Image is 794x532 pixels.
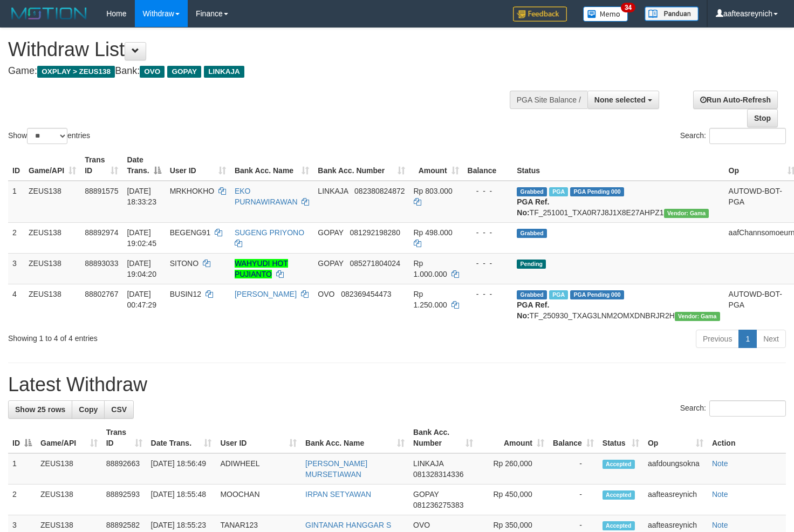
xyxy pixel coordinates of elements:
[36,453,102,485] td: ZEUS138
[170,259,198,268] span: SITONO
[603,490,635,500] span: Accepted
[318,187,348,195] span: LINKAJA
[8,181,24,223] td: 1
[305,490,371,499] a: IRPAN SETYAWAN
[37,66,115,78] span: OXPLAY > ZEUS138
[468,227,509,238] div: - - -
[8,253,24,284] td: 3
[549,290,568,299] span: Marked by aafsreyleap
[680,400,786,417] label: Search:
[24,284,80,325] td: ZEUS138
[644,453,708,485] td: aafdoungsokna
[712,490,728,499] a: Note
[305,521,391,529] a: GINTANAR HANGGAR S
[15,405,65,414] span: Show 25 rows
[127,290,156,309] span: [DATE] 00:47:29
[102,422,147,453] th: Trans ID: activate to sort column ascending
[512,150,724,181] th: Status
[468,186,509,196] div: - - -
[709,400,786,417] input: Search:
[305,459,367,479] a: [PERSON_NAME] MURSETIAWAN
[230,150,313,181] th: Bank Acc. Name: activate to sort column ascending
[85,228,118,237] span: 88892974
[24,150,80,181] th: Game/API: activate to sort column ascending
[644,485,708,515] td: aafteasreynich
[24,181,80,223] td: ZEUS138
[512,284,724,325] td: TF_250930_TXAG3LNM2OMXDNBRJR2H
[583,6,628,22] img: Button%20Memo.svg
[413,470,463,479] span: Copy 081328314336 to clipboard
[8,329,323,344] div: Showing 1 to 4 of 4 entries
[621,3,635,12] span: 34
[8,5,90,22] img: MOTION_logo.png
[8,150,24,181] th: ID
[170,187,214,195] span: MRKHOKHO
[80,150,122,181] th: Trans ID: activate to sort column ascending
[477,422,549,453] th: Amount: activate to sort column ascending
[712,459,728,468] a: Note
[413,521,430,529] span: OVO
[549,485,598,515] td: -
[24,222,80,253] td: ZEUS138
[8,284,24,325] td: 4
[747,109,778,127] a: Stop
[8,39,518,60] h1: Withdraw List
[216,485,301,515] td: MOOCHAN
[680,128,786,144] label: Search:
[468,289,509,299] div: - - -
[756,330,786,348] a: Next
[147,422,216,453] th: Date Trans.: activate to sort column ascending
[341,290,391,298] span: Copy 082369454473 to clipboard
[235,187,298,206] a: EKO PURNAWIRAWAN
[409,150,463,181] th: Amount: activate to sort column ascending
[36,485,102,515] td: ZEUS138
[517,301,549,320] b: PGA Ref. No:
[549,453,598,485] td: -
[216,422,301,453] th: User ID: activate to sort column ascending
[318,290,334,298] span: OVO
[414,228,453,237] span: Rp 498.000
[517,197,549,217] b: PGA Ref. No:
[594,96,646,104] span: None selected
[477,453,549,485] td: Rp 260,000
[414,290,447,309] span: Rp 1.250.000
[72,400,105,419] a: Copy
[8,128,90,144] label: Show entries
[350,259,400,268] span: Copy 085271804024 to clipboard
[413,501,463,509] span: Copy 081236275383 to clipboard
[8,453,36,485] td: 1
[8,485,36,515] td: 2
[409,422,477,453] th: Bank Acc. Number: activate to sort column ascending
[414,259,447,278] span: Rp 1.000.000
[517,187,547,196] span: Grabbed
[27,128,67,144] select: Showentries
[122,150,165,181] th: Date Trans.: activate to sort column descending
[675,312,720,321] span: Vendor URL: https://trx31.1velocity.biz
[549,187,568,196] span: Marked by aafpengsreynich
[513,6,567,22] img: Feedback.jpg
[102,453,147,485] td: 88892663
[167,66,201,78] span: GOPAY
[8,400,72,419] a: Show 25 rows
[127,228,156,248] span: [DATE] 19:02:45
[413,459,443,468] span: LINKAJA
[587,91,659,109] button: None selected
[147,485,216,515] td: [DATE] 18:55:48
[8,66,518,77] h4: Game: Bank:
[216,453,301,485] td: ADIWHEEL
[413,490,439,499] span: GOPAY
[318,228,343,237] span: GOPAY
[510,91,587,109] div: PGA Site Balance /
[512,181,724,223] td: TF_251001_TXA0R7J8J1X8E27AHPZ1
[111,405,127,414] span: CSV
[354,187,405,195] span: Copy 082380824872 to clipboard
[517,290,547,299] span: Grabbed
[549,422,598,453] th: Balance: activate to sort column ascending
[140,66,165,78] span: OVO
[644,422,708,453] th: Op: activate to sort column ascending
[170,228,210,237] span: BEGENG91
[8,222,24,253] td: 2
[603,521,635,530] span: Accepted
[350,228,400,237] span: Copy 081292198280 to clipboard
[104,400,134,419] a: CSV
